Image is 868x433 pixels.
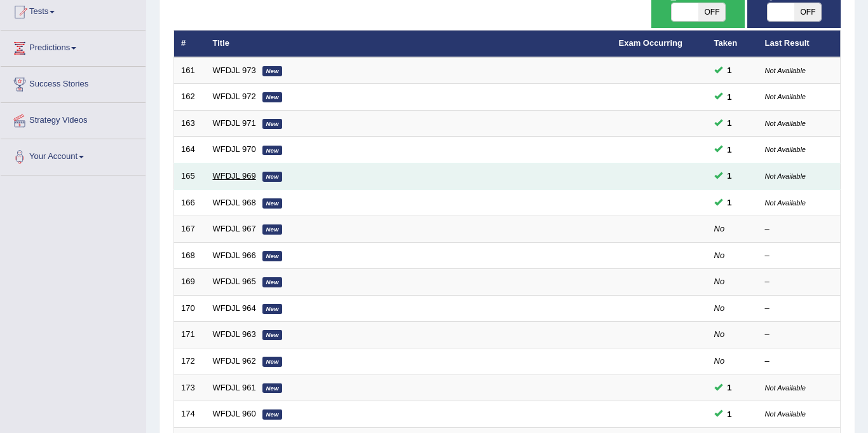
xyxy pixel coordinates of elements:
td: 163 [174,110,206,137]
small: Not Available [765,67,806,74]
div: – [765,250,834,262]
a: WFDJL 969 [213,171,256,181]
a: WFDJL 961 [213,383,256,392]
em: New [262,409,283,420]
td: 166 [174,189,206,216]
td: 170 [174,295,206,322]
div: – [765,223,834,235]
em: New [262,119,283,129]
span: You can still take this question [722,408,737,421]
em: No [714,329,725,339]
a: Exam Occurring [619,38,682,48]
small: Not Available [765,410,806,418]
span: OFF [698,3,725,21]
td: 173 [174,375,206,401]
div: – [765,276,834,288]
a: WFDJL 966 [213,251,256,260]
a: WFDJL 971 [213,118,256,128]
td: 168 [174,242,206,269]
em: New [262,224,283,235]
em: New [262,277,283,287]
small: Not Available [765,146,806,153]
a: WFDJL 965 [213,277,256,286]
div: – [765,303,834,315]
th: Title [206,31,612,57]
em: No [714,356,725,366]
td: 171 [174,322,206,348]
a: WFDJL 973 [213,65,256,75]
div: – [765,329,834,341]
td: 162 [174,84,206,111]
div: – [765,355,834,368]
td: 165 [174,163,206,190]
em: New [262,66,283,76]
a: Your Account [1,139,146,171]
td: 172 [174,348,206,375]
em: No [714,303,725,313]
a: WFDJL 972 [213,92,256,101]
em: New [262,92,283,102]
em: New [262,146,283,156]
a: WFDJL 964 [213,303,256,313]
a: Success Stories [1,67,146,99]
a: WFDJL 970 [213,144,256,154]
span: You can still take this question [722,169,737,182]
td: 174 [174,401,206,428]
td: 167 [174,216,206,243]
span: OFF [794,3,821,21]
a: Strategy Videos [1,103,146,135]
span: You can still take this question [722,381,737,394]
small: Not Available [765,93,806,100]
small: Not Available [765,199,806,207]
a: WFDJL 963 [213,329,256,339]
em: New [262,304,283,314]
small: Not Available [765,120,806,127]
a: WFDJL 960 [213,409,256,418]
a: WFDJL 968 [213,198,256,207]
span: You can still take this question [722,64,737,77]
em: New [262,357,283,367]
td: 161 [174,57,206,84]
a: WFDJL 967 [213,224,256,233]
span: You can still take this question [722,90,737,104]
a: WFDJL 962 [213,356,256,366]
td: 169 [174,269,206,296]
em: New [262,330,283,340]
em: New [262,383,283,394]
em: New [262,172,283,182]
em: New [262,251,283,261]
em: No [714,277,725,286]
span: You can still take this question [722,196,737,209]
td: 164 [174,137,206,163]
span: You can still take this question [722,116,737,130]
small: Not Available [765,384,806,392]
th: Taken [707,31,758,57]
a: Predictions [1,31,146,62]
span: You can still take this question [722,143,737,156]
th: Last Result [758,31,841,57]
th: # [174,31,206,57]
em: No [714,224,725,233]
em: No [714,251,725,260]
small: Not Available [765,172,806,180]
em: New [262,198,283,209]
